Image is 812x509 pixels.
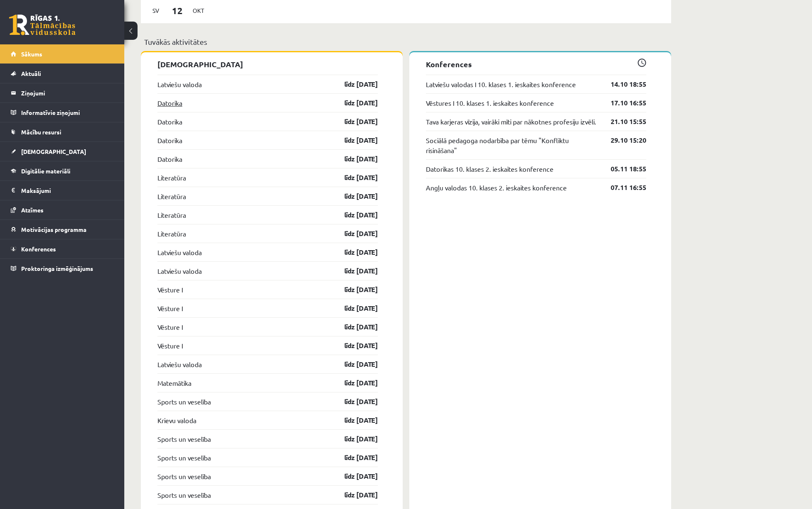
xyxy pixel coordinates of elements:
a: 14.10 18:55 [598,79,646,89]
a: Ziņojumi [11,83,114,102]
a: līdz [DATE] [330,285,378,295]
a: Sports un veselība [157,434,211,444]
a: Sports un veselība [157,471,211,481]
a: līdz [DATE] [330,303,378,313]
legend: Maksājumi [21,181,114,200]
a: līdz [DATE] [330,117,378,127]
a: Maksājumi [11,181,114,200]
span: Sv [147,4,164,17]
a: Tava karjeras vīzija, vairāki mīti par nākotnes profesiju izvēli. [426,117,596,127]
a: līdz [DATE] [330,79,378,89]
a: Sākums [11,44,114,63]
a: Informatīvie ziņojumi [11,103,114,122]
a: 05.11 18:55 [598,164,646,174]
a: Konferences [11,239,114,258]
a: līdz [DATE] [330,359,378,369]
span: Mācību resursi [21,128,61,136]
a: Literatūra [157,191,186,201]
p: Tuvākās aktivitātes [144,36,668,47]
span: Okt [190,4,207,17]
span: [DEMOGRAPHIC_DATA] [21,148,86,155]
a: līdz [DATE] [330,397,378,407]
a: Datorika [157,154,182,164]
a: Datorikas 10. klases 2. ieskaites konference [426,164,553,174]
a: līdz [DATE] [330,247,378,257]
span: Digitālie materiāli [21,167,70,175]
a: Literatūra [157,229,186,239]
a: Rīgas 1. Tālmācības vidusskola [9,15,75,35]
legend: Ziņojumi [21,83,114,102]
a: Latviešu valodas I 10. klases 1. ieskaites konference [426,79,576,89]
a: Atzīmes [11,200,114,219]
a: līdz [DATE] [330,173,378,183]
a: līdz [DATE] [330,98,378,108]
a: līdz [DATE] [330,490,378,500]
a: līdz [DATE] [330,191,378,201]
a: Sports un veselība [157,397,211,407]
a: Vēsture I [157,341,183,351]
a: Vēsture I [157,285,183,295]
span: Atzīmes [21,206,43,214]
a: Vēsture I [157,303,183,313]
p: Konferences [426,58,646,70]
a: Vēsture I [157,322,183,332]
a: Latviešu valoda [157,266,202,276]
span: Motivācijas programma [21,226,87,233]
a: Vēstures I 10. klases 1. ieskaites konference [426,98,554,108]
a: Proktoringa izmēģinājums [11,259,114,278]
a: Literatūra [157,173,186,183]
span: Sākums [21,50,42,58]
legend: Informatīvie ziņojumi [21,103,114,122]
a: Literatūra [157,210,186,220]
a: Latviešu valoda [157,247,202,257]
a: Angļu valodas 10. klases 2. ieskaites konference [426,183,567,192]
a: 07.11 16:55 [598,183,646,192]
a: Datorika [157,98,182,108]
a: līdz [DATE] [330,154,378,164]
a: Sports un veselība [157,453,211,463]
a: Sports un veselība [157,490,211,500]
a: Matemātika [157,378,191,388]
a: līdz [DATE] [330,135,378,145]
a: Mācību resursi [11,122,114,141]
a: līdz [DATE] [330,453,378,463]
a: līdz [DATE] [330,471,378,481]
a: Latviešu valoda [157,79,202,89]
a: Digitālie materiāli [11,161,114,180]
a: līdz [DATE] [330,415,378,425]
a: Sociālā pedagoga nodarbība par tēmu "Konfliktu risināšana" [426,135,598,155]
a: 17.10 16:55 [598,98,646,108]
span: 12 [164,4,190,17]
a: līdz [DATE] [330,210,378,220]
a: līdz [DATE] [330,434,378,444]
a: [DEMOGRAPHIC_DATA] [11,142,114,161]
span: Konferences [21,245,56,253]
span: Proktoringa izmēģinājums [21,265,93,272]
a: līdz [DATE] [330,378,378,388]
a: 29.10 15:20 [598,135,646,145]
a: līdz [DATE] [330,322,378,332]
a: Aktuāli [11,64,114,83]
a: Datorika [157,117,182,127]
a: Latviešu valoda [157,359,202,369]
a: Datorika [157,135,182,145]
a: 21.10 15:55 [598,117,646,127]
a: līdz [DATE] [330,341,378,351]
span: Aktuāli [21,70,41,77]
a: Motivācijas programma [11,220,114,239]
a: līdz [DATE] [330,266,378,276]
p: [DEMOGRAPHIC_DATA] [157,58,378,70]
a: Krievu valoda [157,415,196,425]
a: līdz [DATE] [330,229,378,239]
